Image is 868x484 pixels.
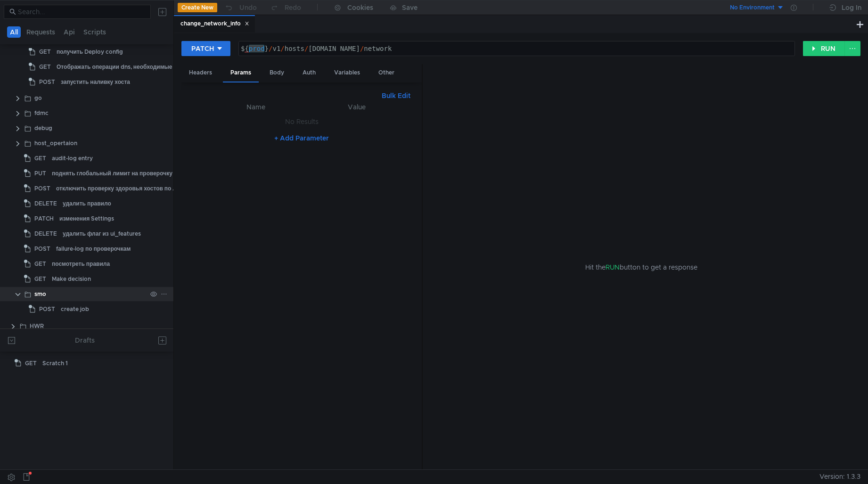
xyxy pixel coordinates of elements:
div: Other [371,64,402,82]
button: RUN [803,41,845,56]
div: Log In [842,2,861,13]
span: POST [39,302,55,316]
div: smo [34,287,46,301]
span: POST [39,75,55,89]
div: поднять глобальный лимит на проверочку [52,166,172,180]
button: Create New [178,3,217,12]
span: GET [39,60,51,74]
span: DELETE [34,197,57,211]
span: DELETE [34,227,57,241]
input: Search... [18,7,145,17]
span: GET [39,45,51,59]
div: change_network_info [180,19,249,29]
div: HWR [30,319,44,333]
div: go [34,91,42,105]
nz-embed-empty: No Results [285,117,319,126]
button: Api [61,26,78,38]
button: Requests [24,26,58,38]
div: запустить наливку хоста [61,75,130,89]
span: GET [34,272,46,286]
span: GET [34,257,46,271]
button: Undo [217,0,263,15]
th: Name [204,101,307,113]
div: PATCH [191,43,214,54]
div: fdmc [34,106,49,120]
span: Hit the button to get a response [585,262,697,272]
span: Version: 1.3.3 [819,470,860,484]
div: изменения Settings [59,212,114,226]
span: POST [34,242,50,256]
span: GET [34,151,46,165]
div: удалить флаг из ui_features [63,227,141,241]
button: All [7,26,21,38]
button: + Add Parameter [270,132,333,144]
div: Cookies [347,2,373,13]
th: Value [307,101,407,113]
span: RUN [606,263,620,271]
span: PATCH [34,212,54,226]
div: No Environment [730,3,775,12]
div: audit-log entry [52,151,93,165]
div: посмотреть правила [52,257,110,271]
div: create job [61,302,89,316]
div: удалить правило [63,197,111,211]
button: Redo [263,0,308,15]
div: Отображать операции dns, необходимые для очистки записей хоста. Значение по умолчанию - false [57,60,337,74]
button: Bulk Edit [378,90,414,101]
div: Scratch 1 [42,356,68,370]
div: Headers [181,64,220,82]
button: PATCH [181,41,230,56]
div: Redo [285,2,301,13]
div: отключить проверку здоровья хостов по локации [56,181,196,196]
div: Undo [239,2,257,13]
button: Scripts [81,26,109,38]
div: Make decision [52,272,91,286]
div: Params [223,64,259,82]
span: PUT [34,166,46,180]
span: GET [25,356,37,370]
div: failure-log по проверочкам [56,242,131,256]
div: host_opertaion [34,136,77,150]
div: получить Deploy config [57,45,123,59]
div: Drafts [75,335,95,346]
div: Save [402,4,418,11]
div: Variables [327,64,368,82]
div: Body [262,64,292,82]
div: debug [34,121,52,135]
div: Auth [295,64,323,82]
span: POST [34,181,50,196]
